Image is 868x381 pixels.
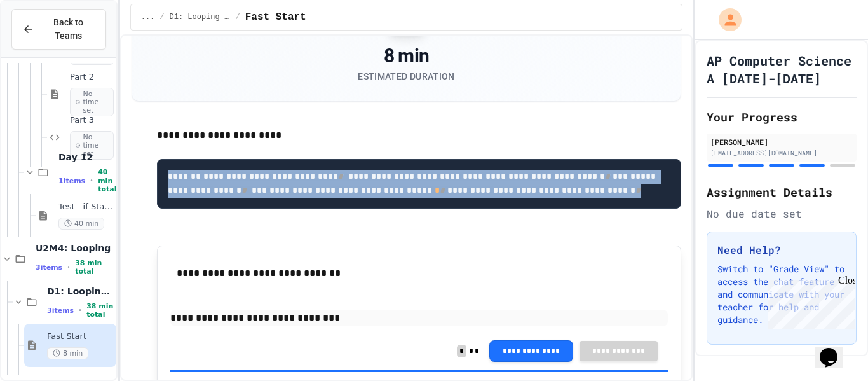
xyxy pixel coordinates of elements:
[75,259,114,275] span: 38 min total
[98,168,116,193] span: 40 min total
[707,52,857,87] h1: AP Computer Science A [DATE]-[DATE]
[815,330,855,368] iframe: chat widget
[707,108,857,126] h2: Your Progress
[70,72,114,83] span: Part 2
[90,176,93,186] span: •
[707,206,857,221] div: No due date set
[58,177,85,185] span: 1 items
[170,12,231,22] span: D1: Looping - While Loops
[5,5,88,81] div: Chat with us now!Close
[36,263,62,272] span: 3 items
[70,131,114,160] span: No time set
[47,307,74,315] span: 3 items
[763,275,855,329] iframe: chat widget
[58,202,114,212] span: Test - if Statements and Control Flow
[705,5,745,34] div: My Account
[58,151,114,163] span: Day 12
[79,305,81,315] span: •
[710,148,853,158] div: [EMAIL_ADDRESS][DOMAIN_NAME]
[141,12,155,22] span: ...
[47,286,114,297] span: D1: Looping - While Loops
[47,331,114,342] span: Fast Start
[358,70,454,83] div: Estimated Duration
[710,136,853,148] div: [PERSON_NAME]
[47,347,88,359] span: 8 min
[358,45,454,67] div: 8 min
[717,242,846,258] h3: Need Help?
[717,263,846,326] p: Switch to "Grade View" to access the chat feature and communicate with your teacher for help and ...
[67,262,70,272] span: •
[41,16,95,43] span: Back to Teams
[70,115,114,126] span: Part 3
[70,88,114,117] span: No time set
[707,183,857,201] h2: Assignment Details
[86,302,114,319] span: 38 min total
[236,12,240,22] span: /
[58,218,104,230] span: 40 min
[159,12,164,22] span: /
[36,242,114,254] span: U2M4: Looping
[11,9,106,50] button: Back to Teams
[245,10,306,25] span: Fast Start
